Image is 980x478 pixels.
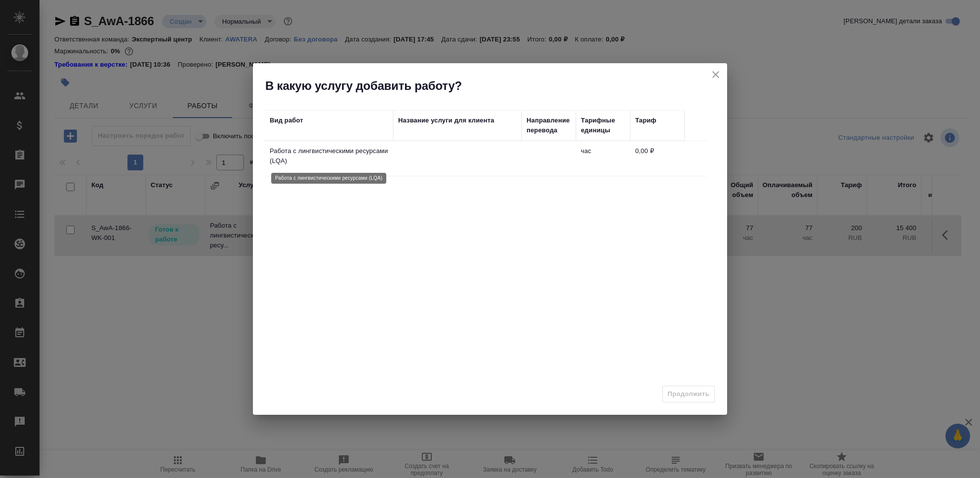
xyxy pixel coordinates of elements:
[630,141,685,176] td: 0,00 ₽
[635,116,656,125] div: Тариф
[265,78,727,94] h2: В какую услугу добавить работу?
[270,116,303,125] div: Вид работ
[708,67,723,82] button: close
[398,116,494,125] div: Название услуги для клиента
[581,116,625,135] div: Тарифные единицы
[576,141,630,176] td: час
[527,116,571,135] div: Направление перевода
[270,146,388,166] p: Работа с лингвистическими ресурсами (LQA)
